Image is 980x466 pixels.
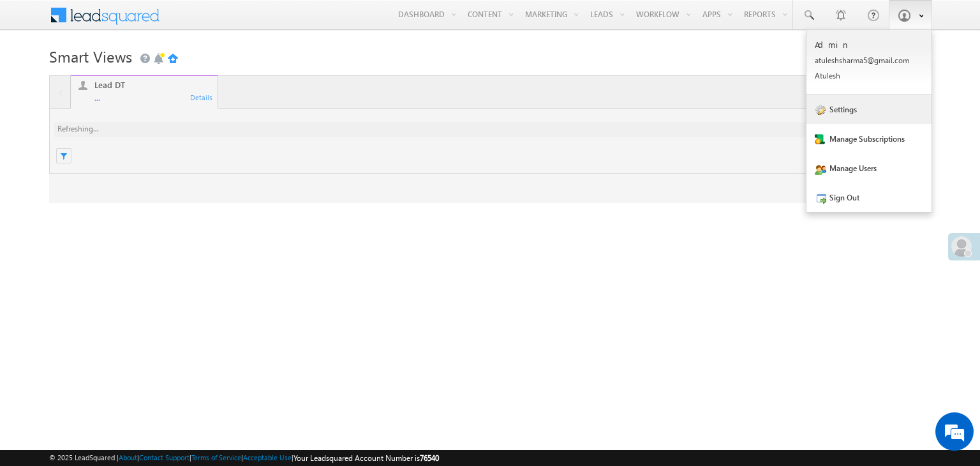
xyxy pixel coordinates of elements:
[815,71,923,80] p: Atule sh
[806,124,932,153] a: Manage Subscriptions
[420,453,439,463] span: 76540
[806,183,932,212] a: Sign Out
[293,453,439,463] span: Your Leadsquared Account Number is
[49,46,132,66] span: Smart Views
[49,452,439,464] span: © 2025 LeadSquared | | | | |
[806,153,932,183] a: Manage Users
[806,30,932,94] a: Admin atuleshsharma5@gmail.com Atulesh
[815,39,923,50] p: Admin
[806,94,932,124] a: Settings
[119,453,137,462] a: About
[815,56,923,65] p: atule shsha rma5@ gmail .com
[139,453,189,462] a: Contact Support
[191,453,241,462] a: Terms of Service
[243,453,292,462] a: Acceptable Use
